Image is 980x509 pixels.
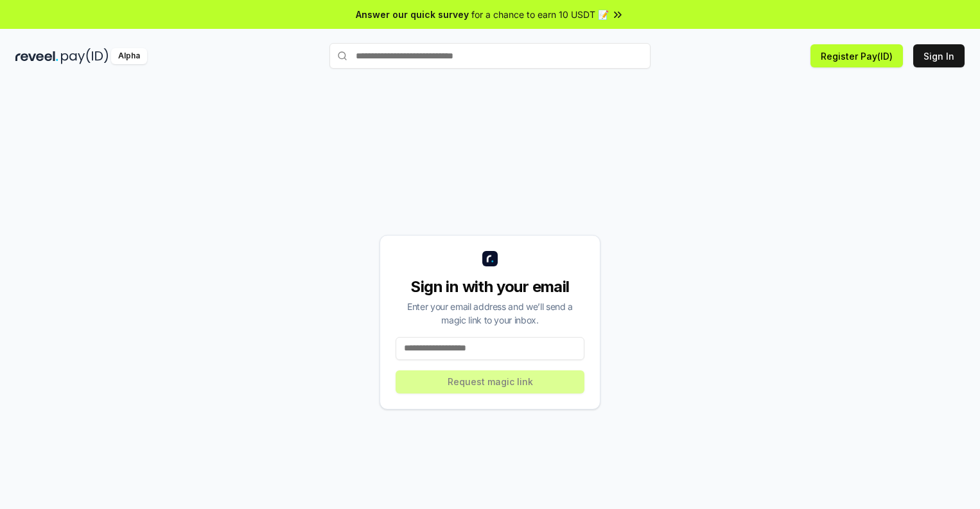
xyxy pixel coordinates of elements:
button: Register Pay(ID) [810,44,903,67]
span: Answer our quick survey [356,8,469,21]
img: reveel_dark [15,48,58,64]
button: Sign In [913,44,965,67]
div: Enter your email address and we’ll send a magic link to your inbox. [396,300,584,327]
img: logo_small [482,251,498,266]
span: for a chance to earn 10 USDT 📝 [471,8,609,21]
div: Alpha [111,48,147,64]
img: pay_id [61,48,109,64]
div: Sign in with your email [396,277,584,297]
